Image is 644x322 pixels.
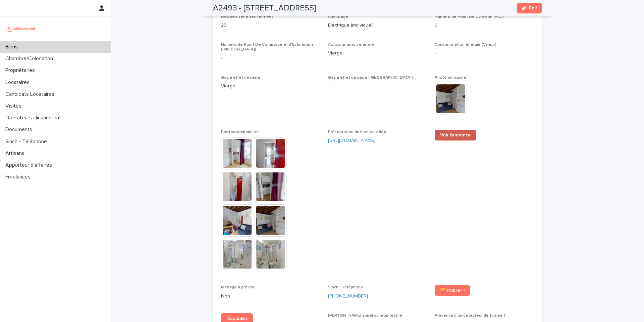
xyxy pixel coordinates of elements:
[3,126,38,133] p: Documents
[221,130,260,134] span: Photos secondaires
[3,162,57,168] p: Apporteur d'affaires
[3,174,36,180] p: Freelances
[328,138,375,143] a: [URL][DOMAIN_NAME]
[3,91,60,97] p: Candidats Locataires
[328,293,368,300] a: [PHONE_NUMBER]
[529,6,537,10] span: Edit
[3,44,23,50] p: Biens
[328,83,427,90] p: -
[221,83,320,90] p: Vierge
[328,285,363,289] span: Sinch - Téléphone
[3,67,40,74] p: Propriétaires
[435,285,470,296] a: 🏆 Publier !
[221,22,320,29] p: 29
[3,150,30,157] p: Artisans
[328,294,368,298] ringoverc2c-84e06f14122c: Call with Ringover
[5,22,38,35] img: UCB0brd3T0yccxBKYDjQ
[435,15,504,19] span: Numéro de Point De Livraison (PDL)
[328,294,368,298] ringoverc2c-number-84e06f14122c: [PHONE_NUMBER]
[213,3,316,13] h2: A2493 - [STREET_ADDRESS]
[440,133,471,137] span: Voir l'annonce
[221,43,313,51] span: Numéro de Point De Comptage et d'Estimation ([MEDICAL_DATA])
[328,43,374,47] span: Consommation énergie
[328,130,386,134] span: Présentation du bien en vidéo
[435,76,466,80] span: Photo principale
[517,3,542,13] button: Edit
[435,314,506,318] span: Présence d'un détecteur de fumée ?
[221,15,274,19] span: Décibels fenêtres fermées
[3,103,27,109] p: Visites
[221,293,320,300] p: Non
[221,76,260,80] span: Gaz à effet de serre
[328,15,348,19] span: Chauffage
[328,22,427,29] p: Electrique (individuel)
[328,50,427,57] p: Vierge
[328,314,402,318] span: [PERSON_NAME] appel au propriétaire
[435,43,496,47] span: Consommation énergie (Valeur)
[221,55,320,62] p: -
[435,130,476,140] a: Voir l'annonce
[3,138,52,145] p: Sinch - Téléphone
[3,115,66,121] p: Operateurs clickandrent
[3,55,58,62] p: Chambre/Colocation
[435,22,534,29] p: 0
[221,285,255,289] span: Ménage à prévoir
[440,288,465,293] span: 🏆 Publier !
[328,76,413,80] span: Gaz à effet de serre ([GEOGRAPHIC_DATA])
[435,50,534,57] p: -
[3,79,35,86] p: Locataires
[226,316,248,321] span: Dépublier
